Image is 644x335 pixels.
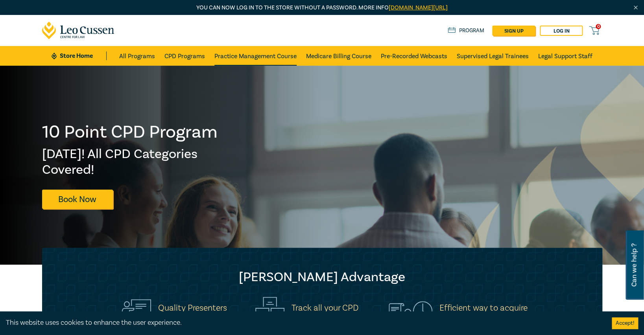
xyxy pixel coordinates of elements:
p: You can now log in to the store without a password. More info [42,4,602,12]
span: 0 [596,24,601,29]
h5: Quality Presenters and CPD programs [158,303,229,323]
h1: 10 Point CPD Program [42,122,218,142]
a: Pre-Recorded Webcasts [381,46,447,66]
a: Log in [540,26,583,36]
a: [DOMAIN_NAME][URL] [389,4,448,11]
a: Book Now [42,190,113,209]
div: This website uses cookies to enhance the user experience. [6,318,600,328]
a: Supervised Legal Trainees [457,46,529,66]
img: Quality Presenters<br>and CPD programs [116,299,151,327]
h2: [DATE]! All CPD Categories Covered! [42,146,218,178]
span: Can we help ? [630,235,638,295]
a: Store Home [52,52,106,60]
button: Accept cookies [612,317,638,329]
a: CPD Programs [164,46,205,66]
img: Track all your CPD<br>points in one place [255,297,284,329]
img: Close [632,4,639,11]
h5: Track all your CPD points in one place [292,303,362,323]
a: sign up [492,26,535,36]
a: Medicare Billing Course [306,46,371,66]
a: Legal Support Staff [538,46,592,66]
a: All Programs [119,46,155,66]
h5: Efficient way to acquire your 10 CPD Points [439,303,528,323]
img: Efficient way to acquire<br>your 10 CPD Points [389,301,432,325]
a: Practice Management Course [214,46,297,66]
h2: [PERSON_NAME] Advantage [58,269,587,285]
a: Program [448,26,484,35]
